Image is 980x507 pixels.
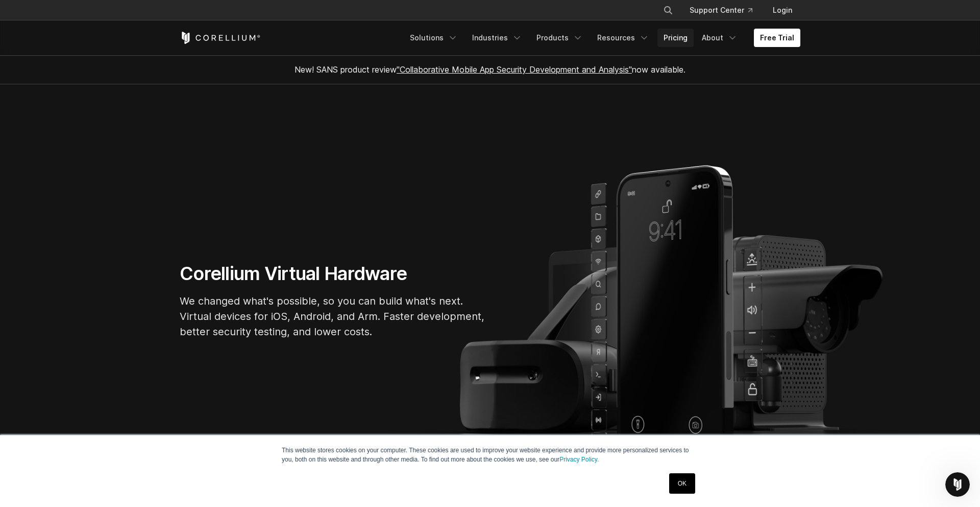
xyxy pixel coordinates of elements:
h1: Corellium Virtual Hardware [180,262,486,285]
div: Navigation Menu [404,29,800,47]
a: Resources [591,29,655,47]
a: Support Center [681,1,761,19]
a: Corellium Home [180,32,261,44]
a: OK [669,473,695,494]
p: This website stores cookies on your computer. These cookies are used to improve your website expe... [282,446,698,464]
div: Navigation Menu [651,1,800,19]
p: We changed what's possible, so you can build what's next. Virtual devices for iOS, Android, and A... [180,293,486,339]
a: Free Trial [754,29,800,47]
a: Login [765,1,800,19]
a: Solutions [404,29,464,47]
a: "Collaborative Mobile App Security Development and Analysis" [397,64,632,75]
a: Privacy Policy. [559,456,599,463]
a: Pricing [657,29,694,47]
button: Search [659,1,677,19]
a: Products [530,29,589,47]
a: About [696,29,744,47]
iframe: Intercom live chat [945,472,970,497]
a: Industries [466,29,528,47]
span: New! SANS product review now available. [295,64,685,75]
